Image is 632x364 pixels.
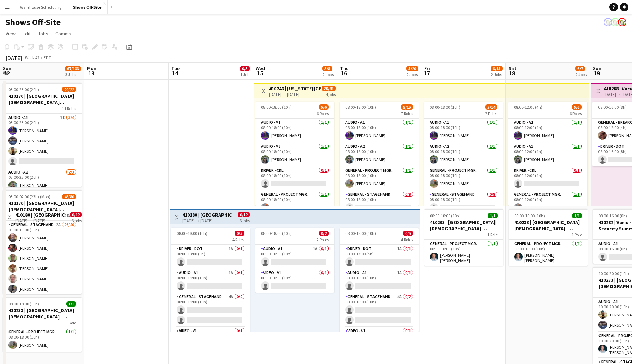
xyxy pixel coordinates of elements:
[66,301,76,307] span: 1/1
[401,237,413,242] span: 4 Roles
[255,166,334,190] app-card-role: Driver - CDL0/108:00-18:00 (10h)
[326,91,336,97] div: 4 jobs
[575,66,585,71] span: 6/7
[35,29,51,38] a: Jobs
[3,190,82,294] app-job-card: 03:00-02:00 (23h) (Mon)46/80410170 | [GEOGRAPHIC_DATA][DEMOGRAPHIC_DATA] ACCESS 20252 RolesGenera...
[171,245,250,269] app-card-role: Driver - DOT1A0/108:00-13:00 (5h)
[424,166,503,190] app-card-role: General - Project Mgr.1/108:00-18:00 (10h)[PERSON_NAME]
[6,30,16,37] span: View
[177,231,207,236] span: 08:00-18:00 (10h)
[340,293,419,327] app-card-role: General - Stagehand4A0/208:00-18:00 (10h)
[86,69,96,77] span: 13
[8,194,50,199] span: 03:00-02:00 (23h) (Mon)
[491,72,502,77] div: 2 Jobs
[62,194,76,199] span: 46/80
[508,69,516,77] span: 18
[171,327,250,351] app-card-role: Video - V10/1
[424,190,503,286] app-card-role: General - Stagehand0/808:00-18:00 (10h)
[598,271,629,276] span: 10:00-20:00 (10h)
[6,54,22,61] div: [DATE]
[593,65,601,72] span: Sun
[340,102,419,206] app-job-card: 08:00-18:00 (10h)5/157 RolesAudio - A11/108:00-18:00 (10h)[PERSON_NAME]Audio - A21/108:00-18:00 (...
[170,69,180,77] span: 14
[20,29,34,38] a: Edit
[491,66,503,71] span: 6/15
[424,219,503,232] h3: 410233 | [GEOGRAPHIC_DATA][DEMOGRAPHIC_DATA] - Frequency Camp FFA 2025
[3,297,82,352] app-job-card: 08:00-18:00 (10h)1/1410233 | [GEOGRAPHIC_DATA][DEMOGRAPHIC_DATA] - Frequency Camp FFA 20251 RoleG...
[340,190,419,296] app-card-role: General - Stagehand0/908:00-18:00 (10h)
[38,30,48,37] span: Jobs
[3,328,82,352] app-card-role: General - Project Mgr.1/108:00-18:00 (10h)[PERSON_NAME]
[65,66,81,71] span: 67/103
[255,190,334,214] app-card-role: General - Project Mgr.1/108:00-18:00 (10h)[PERSON_NAME]
[430,104,460,110] span: 08:00-18:00 (10h)
[67,0,108,14] button: Shows Off-Site
[509,65,516,72] span: Sat
[340,228,419,332] div: 08:00-18:00 (10h)0/54 RolesDriver - DOT1A0/108:00-13:00 (5h) Audio - A11A0/108:00-18:00 (10h) Gen...
[572,104,582,110] span: 5/6
[576,72,587,77] div: 2 Jobs
[424,209,503,266] app-job-card: 08:00-18:00 (10h)1/1410233 | [GEOGRAPHIC_DATA][DEMOGRAPHIC_DATA] - Frequency Camp FFA 20251 RoleG...
[15,218,68,223] div: [DATE] → [DATE]
[345,231,376,236] span: 08:00-18:00 (10h)
[3,93,82,105] h3: 410170 | [GEOGRAPHIC_DATA][DEMOGRAPHIC_DATA] ACCESS 2025
[15,212,68,218] h3: 410180 | [GEOGRAPHIC_DATA] - [PERSON_NAME] Arts Lawn
[611,18,619,26] app-user-avatar: Labor Coordinator
[269,92,322,97] div: [DATE] → [DATE]
[508,102,587,206] app-job-card: 08:00-12:00 (4h)5/66 RolesAudio - A11/108:00-12:00 (4h)[PERSON_NAME]Audio - A21/108:00-12:00 (4h)...
[261,104,292,110] span: 08:00-18:00 (10h)
[508,166,587,190] app-card-role: Driver - CDL0/108:00-12:00 (4h)
[323,72,334,77] div: 2 Jobs
[3,307,82,320] h3: 410233 | [GEOGRAPHIC_DATA][DEMOGRAPHIC_DATA] - Frequency Camp FFA 2025
[340,327,419,351] app-card-role: Video - V10/1
[8,301,39,307] span: 08:00-18:00 (10h)
[65,72,81,77] div: 3 Jobs
[3,114,82,168] app-card-role: Audio - A11I3/403:00-23:00 (20h)[PERSON_NAME][PERSON_NAME][PERSON_NAME]
[44,55,51,60] div: EDT
[509,209,588,266] app-job-card: 08:00-18:00 (10h)1/1410233 | [GEOGRAPHIC_DATA][DEMOGRAPHIC_DATA] - Frequency Camp FFA 20251 RoleG...
[570,111,582,116] span: 6 Roles
[8,87,39,92] span: 03:00-23:00 (20h)
[598,104,627,110] span: 08:00-16:00 (8h)
[182,212,235,218] h3: 410180 | [GEOGRAPHIC_DATA] - [PERSON_NAME] Arts Lawn
[62,106,76,111] span: 11 Roles
[508,142,587,166] app-card-role: Audio - A21/108:00-12:00 (4h)[PERSON_NAME]
[340,245,419,269] app-card-role: Driver - DOT1A0/108:00-13:00 (5h)
[2,69,11,77] span: 12
[487,232,498,237] span: 1 Role
[235,231,244,236] span: 0/5
[403,231,413,236] span: 0/5
[3,29,18,38] a: View
[3,168,82,213] app-card-role: Audio - A22/303:00-23:00 (20h)[PERSON_NAME]
[424,102,503,206] app-job-card: 08:00-18:00 (10h)5/147 RolesAudio - A11/108:00-18:00 (10h)[PERSON_NAME]Audio - A21/108:00-18:00 (...
[401,111,413,116] span: 7 Roles
[592,69,601,77] span: 19
[6,17,61,28] h1: Shows Off-Site
[255,102,334,206] app-job-card: 08:00-18:00 (10h)5/66 RolesAudio - A11/108:00-18:00 (10h)[PERSON_NAME]Audio - A21/108:00-18:00 (1...
[340,142,419,166] app-card-role: Audio - A21/108:00-18:00 (10h)[PERSON_NAME]
[345,104,376,110] span: 08:00-18:00 (10h)
[319,231,329,236] span: 0/2
[255,245,334,269] app-card-role: Audio - A11A0/108:00-18:00 (10h)
[3,83,82,187] app-job-card: 03:00-23:00 (20h)20/22410170 | [GEOGRAPHIC_DATA][DEMOGRAPHIC_DATA] ACCESS 202511 RolesAudio - A11...
[407,72,418,77] div: 2 Jobs
[319,104,329,110] span: 5/6
[171,228,250,332] div: 08:00-18:00 (10h)0/54 RolesDriver - DOT1A0/108:00-13:00 (5h) Audio - A11A0/108:00-18:00 (10h) Gen...
[3,200,82,213] h3: 410170 | [GEOGRAPHIC_DATA][DEMOGRAPHIC_DATA] ACCESS 2025
[171,269,250,293] app-card-role: Audio - A11A0/108:00-18:00 (10h)
[171,293,250,327] app-card-role: General - Stagehand4A0/208:00-18:00 (10h)
[424,65,430,72] span: Fri
[261,231,292,236] span: 08:00-18:00 (10h)
[255,269,334,293] app-card-role: Video - V10/108:00-18:00 (10h)
[604,18,612,26] app-user-avatar: Labor Coordinator
[255,228,334,293] app-job-card: 08:00-18:00 (10h)0/22 RolesAudio - A11A0/108:00-18:00 (10h) Video - V10/108:00-18:00 (10h)
[322,86,336,91] span: 20/41
[255,142,334,166] app-card-role: Audio - A21/108:00-18:00 (10h)[PERSON_NAME]
[423,69,430,77] span: 17
[255,69,265,77] span: 15
[14,0,67,14] button: Warehouse Scheduling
